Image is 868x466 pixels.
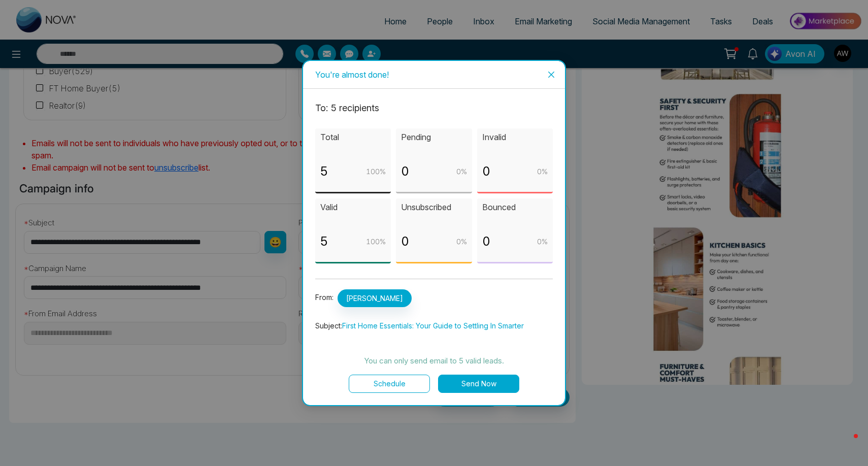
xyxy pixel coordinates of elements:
p: 0 % [537,236,548,247]
p: Invalid [482,131,548,144]
p: Total [320,131,386,144]
span: close [547,71,555,79]
p: You can only send email to 5 valid leads. [315,355,553,367]
span: [PERSON_NAME] [338,289,412,307]
p: Subject: [315,320,553,331]
p: 0 [482,232,490,251]
p: Bounced [482,201,548,214]
p: Pending [401,131,466,144]
p: 0 % [537,166,548,177]
button: Schedule [349,375,430,393]
p: 0 % [456,236,467,247]
button: Send Now [438,375,519,393]
p: To: 5 recipient s [315,101,553,115]
p: From: [315,289,553,307]
iframe: Intercom live chat [833,431,858,456]
p: 100 % [366,166,386,177]
div: You're almost done! [315,69,553,80]
button: Close [538,61,565,88]
p: Valid [320,201,386,214]
p: 5 [320,232,328,251]
p: 0 [482,162,490,181]
p: 0 [401,162,409,181]
p: Unsubscribed [401,201,466,214]
p: 100 % [366,236,386,247]
p: 5 [320,162,328,181]
p: 0 [401,232,409,251]
span: First Home Essentials: Your Guide to Settling In Smarter [342,321,524,330]
p: 0 % [456,166,467,177]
